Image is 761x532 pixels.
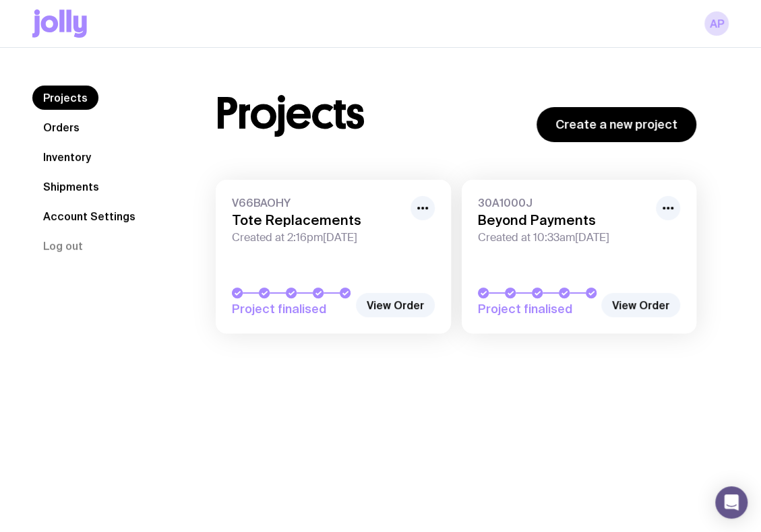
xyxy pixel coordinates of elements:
a: 30A1000JBeyond PaymentsCreated at 10:33am[DATE]Project finalised [462,180,697,333]
a: View Order [601,293,680,317]
button: Log out [32,234,94,258]
h3: Tote Replacements [232,212,402,228]
a: View Order [356,293,435,317]
div: Open Intercom Messenger [715,486,748,519]
a: Shipments [32,174,110,199]
h1: Projects [216,92,365,135]
span: Created at 2:16pm[DATE] [232,231,402,244]
a: V66BAOHYTote ReplacementsCreated at 2:16pm[DATE]Project finalised [216,180,451,333]
span: V66BAOHY [232,196,402,209]
a: Create a new project [537,107,696,142]
span: Created at 10:33am[DATE] [478,231,648,244]
span: Project finalised [232,301,348,317]
a: Projects [32,86,98,110]
span: Project finalised [478,301,595,317]
a: AP [704,11,729,36]
a: Account Settings [32,204,146,228]
a: Orders [32,115,90,139]
span: 30A1000J [478,196,648,209]
a: Inventory [32,145,102,169]
h3: Beyond Payments [478,212,648,228]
